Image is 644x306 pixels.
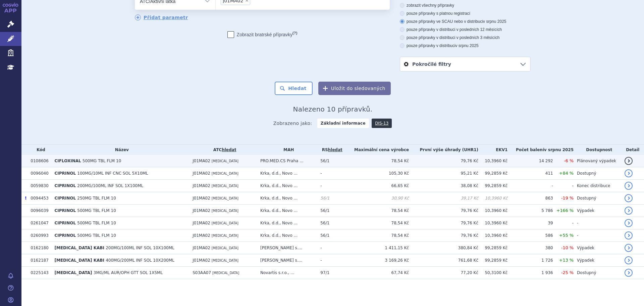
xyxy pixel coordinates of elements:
[478,180,507,192] td: 99,2859 Kč
[27,229,51,242] td: 0260993
[574,217,621,229] td: -
[574,180,621,192] td: Konec distribuce
[344,155,409,167] td: 78,54 Kč
[478,155,507,167] td: 10,3960 Kč
[478,267,507,279] td: 50,3100 Kč
[574,254,621,267] td: Výpadek
[54,183,76,188] span: CIPRINOL
[27,267,51,279] td: 0225143
[559,171,574,176] span: +84 %
[275,82,313,95] button: Hledat
[574,267,621,279] td: Dostupný
[94,270,163,275] span: 3MG/ML AUR/OPH GTT SOL 1X5ML
[257,229,317,242] td: Krka, d.d., Novo ...
[193,221,210,225] span: J01MA02
[559,233,574,238] span: +55 %
[318,82,391,95] button: Uložit do sledovaných
[227,31,298,38] label: Zobrazit bratrské přípravky
[409,167,478,180] td: 95,21 Kč
[478,167,507,180] td: 99,2859 Kč
[54,208,76,213] span: CIPRINOL
[257,205,317,217] td: Krka, d.d., Novo ...
[106,258,174,263] span: 400MG/200ML INF SOL 10X200ML
[54,171,76,176] span: CIPRINOL
[212,159,238,163] span: [MEDICAL_DATA]
[625,182,633,190] a: detail
[400,27,531,32] label: pouze přípravky v distribuci v posledních 12 měsících
[400,35,531,40] label: pouze přípravky v distribuci v posledních 3 měsících
[400,3,531,8] label: zobrazit všechny přípravky
[257,254,317,267] td: [PERSON_NAME] s....
[193,196,210,201] span: J01MA02
[478,145,507,155] th: EKV1
[212,271,239,275] span: [MEDICAL_DATA]
[106,246,174,250] span: 200MG/100ML INF SOL 10X100ML
[54,159,81,163] span: CIFLOXINAL
[193,270,211,275] span: S03AA07
[556,208,574,213] span: +166 %
[625,169,633,177] a: detail
[625,207,633,215] a: detail
[257,180,317,192] td: Krka, d.d., Novo ...
[27,180,51,192] td: 0059830
[409,254,478,267] td: 761,68 Kč
[328,147,342,152] a: hledat
[77,171,148,176] span: 100MG/10ML INF CNC SOL 5X10ML
[478,254,507,267] td: 99,2859 Kč
[189,145,257,155] th: ATC
[54,258,104,263] span: [MEDICAL_DATA] KABI
[83,159,121,163] span: 500MG TBL FLM 10
[257,167,317,180] td: Krka, d.d., Novo ...
[27,217,51,229] td: 0261047
[409,217,478,229] td: 79,76 Kč
[344,145,409,155] th: Maximální cena výrobce
[54,246,104,250] span: [MEDICAL_DATA] KABI
[483,19,506,24] span: v srpnu 2025
[574,192,621,205] td: Dostupný
[54,233,76,238] span: CIPRINOL
[574,242,621,254] td: Výpadek
[478,217,507,229] td: 10,3960 Kč
[561,195,574,201] span: -19 %
[193,246,210,250] span: J01MA02
[455,43,478,48] span: v srpnu 2025
[317,119,369,128] strong: Základní informace
[574,145,621,155] th: Dostupnost
[507,145,574,155] th: Počet balení
[344,167,409,180] td: 105,30 Kč
[507,192,553,205] td: 863
[257,192,317,205] td: Krka, d.d., Novo ...
[212,246,238,250] span: [MEDICAL_DATA]
[409,155,478,167] td: 79,76 Kč
[544,147,574,152] span: v srpnu 2025
[212,209,238,213] span: [MEDICAL_DATA]
[77,221,116,225] span: 500MG TBL FLM 10
[317,167,344,180] td: -
[574,167,621,180] td: Dostupný
[507,217,553,229] td: 39
[478,242,507,254] td: 99,2859 Kč
[320,196,329,201] span: 56/1
[574,155,621,167] td: Plánovaný výpadek
[553,217,574,229] td: -
[621,145,644,155] th: Detail
[320,159,329,163] span: 56/1
[400,19,531,24] label: pouze přípravky ve SCAU nebo v distribuci
[27,242,51,254] td: 0162180
[222,147,236,152] a: hledat
[27,167,51,180] td: 0096040
[27,254,51,267] td: 0162187
[409,205,478,217] td: 79,76 Kč
[212,196,238,200] span: [MEDICAL_DATA]
[77,208,116,213] span: 500MG TBL FLM 10
[564,158,574,163] span: -6 %
[292,31,297,35] abbr: (?)
[317,145,344,155] th: RS
[344,254,409,267] td: 3 169,26 Kč
[344,205,409,217] td: 78,54 Kč
[409,145,478,155] th: První výše úhrady (UHR1)
[212,172,238,175] span: [MEDICAL_DATA]
[273,119,312,128] span: Zobrazeno jako:
[212,259,238,262] span: [MEDICAL_DATA]
[257,267,317,279] td: Novartis s.r.o., ...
